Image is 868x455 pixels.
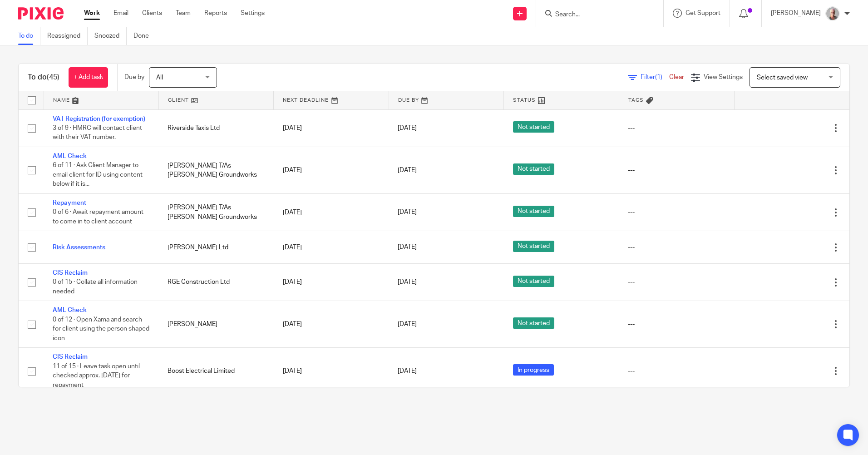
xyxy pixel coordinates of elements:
td: [DATE] [274,109,389,147]
span: Not started [513,276,554,287]
span: In progress [513,364,554,376]
a: Work [84,9,100,18]
a: Done [133,27,156,45]
td: Riverside Taxis Ltd [158,109,273,147]
span: 3 of 9 · HMRC will contact client with their VAT number. [53,125,142,141]
img: Pixie [18,7,64,20]
td: [DATE] [274,147,389,193]
a: CIS Reclaim [53,354,88,360]
a: AML Check [53,307,87,313]
td: [PERSON_NAME] [158,301,273,348]
a: Snoozed [94,27,127,45]
td: [PERSON_NAME] Ltd [158,231,273,263]
a: CIS Reclaim [53,270,88,276]
h1: To do [28,73,59,82]
p: Due by [124,73,144,82]
span: Not started [513,163,554,175]
a: Risk Assessments [53,244,105,251]
span: [DATE] [398,125,417,131]
p: [PERSON_NAME] [771,9,821,18]
span: [DATE] [398,167,417,173]
img: KR%20update.jpg [825,6,840,21]
a: AML Check [53,153,87,159]
a: Clear [669,74,684,80]
span: [DATE] [398,321,417,327]
div: --- [628,243,725,252]
span: [DATE] [398,368,417,374]
span: 0 of 12 · Open Xama and search for client using the person shaped icon [53,317,149,341]
span: 0 of 15 · Collate all information needed [53,279,138,295]
td: [DATE] [274,263,389,301]
span: Not started [513,206,554,217]
td: [DATE] [274,231,389,263]
span: (45) [47,74,59,81]
span: Tags [628,98,644,103]
div: --- [628,366,725,376]
a: Repayment [53,200,86,206]
a: VAT Registration (for exemption) [53,116,145,122]
span: Filter [641,74,669,80]
td: Boost Electrical Limited [158,348,273,395]
div: --- [628,166,725,175]
span: 11 of 15 · Leave task open until checked approx. [DATE] for repayment [53,363,140,388]
span: [DATE] [398,209,417,216]
span: [DATE] [398,244,417,251]
a: Clients [142,9,162,18]
span: Not started [513,241,554,252]
a: Settings [241,9,265,18]
input: Search [554,11,636,19]
a: + Add task [69,67,108,88]
a: Email [113,9,128,18]
span: Not started [513,317,554,329]
a: Reports [204,9,227,18]
div: --- [628,277,725,287]
a: Reassigned [47,27,88,45]
span: 6 of 11 · Ask Client Manager to email client for ID using content below if it is... [53,163,143,188]
span: View Settings [704,74,743,80]
a: To do [18,27,40,45]
td: [PERSON_NAME] T/As [PERSON_NAME] Groundworks [158,194,273,231]
span: Not started [513,121,554,133]
div: --- [628,320,725,329]
span: Get Support [686,10,720,16]
td: [PERSON_NAME] T/As [PERSON_NAME] Groundworks [158,147,273,193]
span: Select saved view [757,74,808,81]
span: (1) [655,74,662,80]
td: [DATE] [274,301,389,348]
span: [DATE] [398,279,417,286]
div: --- [628,208,725,217]
span: 0 of 6 · Await repayment amount to come in to client account [53,209,143,225]
span: All [156,74,163,81]
td: [DATE] [274,348,389,395]
a: Team [176,9,191,18]
div: --- [628,124,725,133]
td: [DATE] [274,194,389,231]
td: RGE Construction Ltd [158,263,273,301]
